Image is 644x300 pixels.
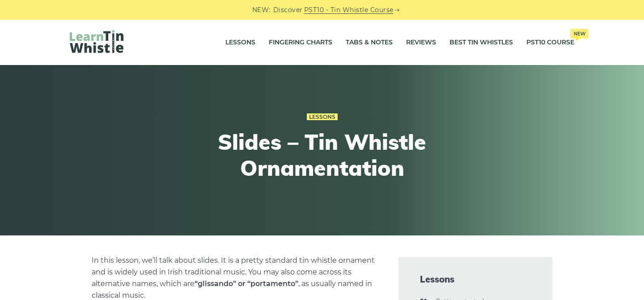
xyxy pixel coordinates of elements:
[157,129,487,181] h1: Slides – Tin Whistle Ornamentation
[307,113,338,121] a: Lessons
[449,31,513,54] a: Best Tin Whistles
[70,30,123,53] img: LearnTinWhistle.com
[526,31,574,54] a: PST10 CourseNew
[570,29,589,39] span: New
[195,279,298,288] strong: “glissando” or “portamento”
[269,31,332,54] a: Fingering Charts
[406,31,436,54] a: Reviews
[225,31,255,54] a: Lessons
[346,31,393,54] a: Tabs & Notes
[420,273,531,286] span: Lessons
